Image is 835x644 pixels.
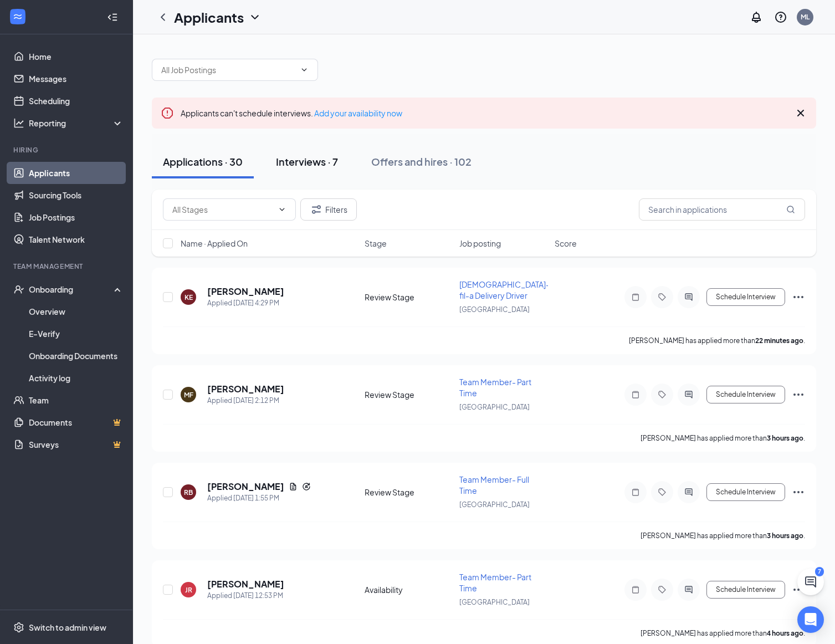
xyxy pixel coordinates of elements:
[682,390,695,399] svg: ActiveChat
[365,292,453,303] div: Review Stage
[172,203,273,216] input: All Stages
[792,388,805,401] svg: Ellipses
[365,389,453,400] div: Review Stage
[655,585,669,594] svg: Tag
[29,68,124,90] a: Messages
[29,206,124,228] a: Job Postings
[794,106,807,120] svg: Cross
[302,482,311,491] svg: Reapply
[29,323,124,345] a: E-Verify
[797,606,824,633] div: Open Intercom Messenger
[29,345,124,367] a: Onboarding Documents
[792,485,805,499] svg: Ellipses
[629,293,642,301] svg: Note
[310,203,323,216] svg: Filter
[29,433,124,456] a: SurveysCrown
[797,569,824,595] button: ChatActive
[29,389,124,411] a: Team
[161,64,295,76] input: All Job Postings
[750,11,763,24] svg: Notifications
[629,488,642,497] svg: Note
[161,106,174,120] svg: Error
[13,117,24,129] svg: Analysis
[181,108,402,118] span: Applicants can't schedule interviews.
[641,531,805,540] p: [PERSON_NAME] has applied more than .
[365,238,387,249] span: Stage
[655,488,669,497] svg: Tag
[184,390,193,400] div: MF
[207,285,284,298] h5: [PERSON_NAME]
[459,572,531,593] span: Team Member- Part Time
[365,584,453,595] div: Availability
[655,390,669,399] svg: Tag
[174,8,244,27] h1: Applicants
[29,184,124,206] a: Sourcing Tools
[13,622,24,633] svg: Settings
[629,336,805,345] p: [PERSON_NAME] has applied more than .
[629,585,642,594] svg: Note
[767,629,803,637] b: 4 hours ago
[706,581,785,599] button: Schedule Interview
[13,262,121,271] div: Team Management
[207,298,284,309] div: Applied [DATE] 4:29 PM
[29,162,124,184] a: Applicants
[682,293,695,301] svg: ActiveChat
[459,377,531,398] span: Team Member- Part Time
[792,583,805,596] svg: Ellipses
[207,395,284,406] div: Applied [DATE] 2:12 PM
[786,205,795,214] svg: MagnifyingGlass
[207,481,284,493] h5: [PERSON_NAME]
[248,11,262,24] svg: ChevronDown
[29,45,124,68] a: Home
[755,336,803,345] b: 22 minutes ago
[459,238,501,249] span: Job posting
[459,279,550,300] span: [DEMOGRAPHIC_DATA]-fil-a Delivery Driver
[29,411,124,433] a: DocumentsCrown
[185,293,193,302] div: KE
[29,284,114,295] div: Onboarding
[207,493,311,504] div: Applied [DATE] 1:55 PM
[459,500,530,509] span: [GEOGRAPHIC_DATA]
[185,585,192,595] div: JR
[29,117,124,129] div: Reporting
[459,305,530,314] span: [GEOGRAPHIC_DATA]
[29,367,124,389] a: Activity log
[184,488,193,497] div: RB
[278,205,286,214] svg: ChevronDown
[29,622,106,633] div: Switch to admin view
[300,198,357,221] button: Filter Filters
[371,155,472,168] div: Offers and hires · 102
[29,228,124,251] a: Talent Network
[641,433,805,443] p: [PERSON_NAME] has applied more than .
[767,531,803,540] b: 3 hours ago
[107,12,118,23] svg: Collapse
[181,238,248,249] span: Name · Applied On
[706,483,785,501] button: Schedule Interview
[314,108,402,118] a: Add your availability now
[706,288,785,306] button: Schedule Interview
[629,390,642,399] svg: Note
[156,11,170,24] svg: ChevronLeft
[365,487,453,498] div: Review Stage
[459,403,530,411] span: [GEOGRAPHIC_DATA]
[276,155,338,168] div: Interviews · 7
[289,482,298,491] svg: Document
[804,575,817,589] svg: ChatActive
[639,198,805,221] input: Search in applications
[163,155,243,168] div: Applications · 30
[801,12,810,22] div: ML
[207,383,284,395] h5: [PERSON_NAME]
[774,11,787,24] svg: QuestionInfo
[459,474,529,495] span: Team Member- Full Time
[13,145,121,155] div: Hiring
[555,238,577,249] span: Score
[12,11,23,22] svg: WorkstreamLogo
[682,585,695,594] svg: ActiveChat
[815,567,824,576] div: 7
[13,284,24,295] svg: UserCheck
[655,293,669,301] svg: Tag
[29,300,124,323] a: Overview
[641,628,805,638] p: [PERSON_NAME] has applied more than .
[207,590,284,601] div: Applied [DATE] 12:53 PM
